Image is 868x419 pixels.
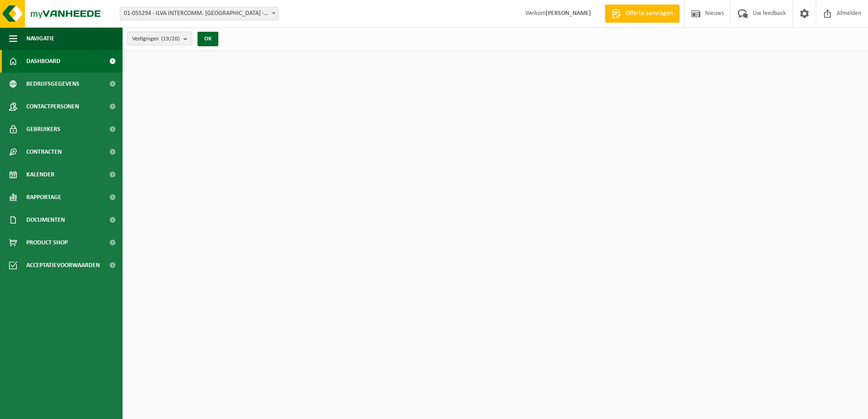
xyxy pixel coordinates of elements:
span: Dashboard [26,50,60,73]
span: Offerte aanvragen [623,9,675,18]
span: Vestigingen [132,32,180,46]
span: Acceptatievoorwaarden [26,254,100,277]
span: Contactpersonen [26,95,79,118]
count: (19/20) [161,36,180,42]
button: Vestigingen(19/20) [127,32,192,45]
span: 01-055294 - ILVA INTERCOMM. EREMBODEGEM - EREMBODEGEM [120,7,279,20]
span: Product Shop [26,231,68,254]
span: Contracten [26,141,62,163]
span: Bedrijfsgegevens [26,73,79,95]
a: Offerte aanvragen [605,5,680,23]
span: 01-055294 - ILVA INTERCOMM. EREMBODEGEM - EREMBODEGEM [120,7,278,20]
span: Navigatie [26,27,54,50]
span: Rapportage [26,186,61,209]
span: Gebruikers [26,118,60,141]
span: Documenten [26,209,65,231]
strong: [PERSON_NAME] [546,10,591,17]
span: Kalender [26,163,54,186]
button: OK [197,32,218,46]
